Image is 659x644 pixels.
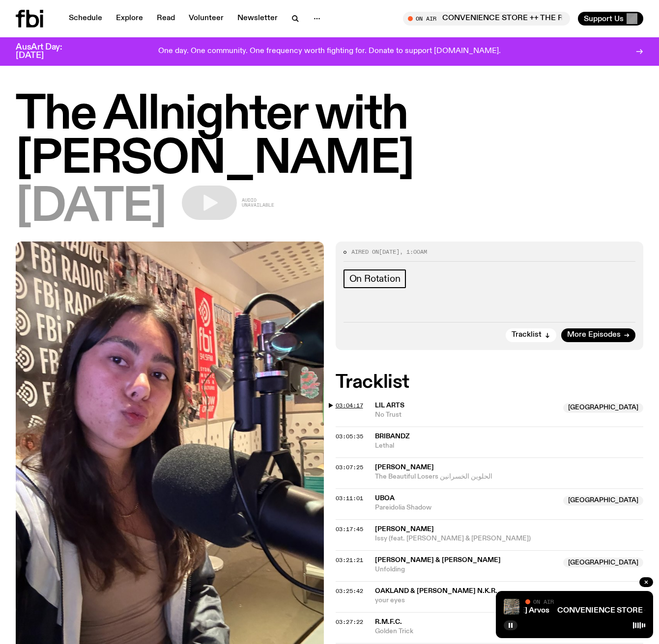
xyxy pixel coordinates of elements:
[375,596,644,605] span: your eyes
[567,331,621,339] span: More Episodes
[375,557,501,563] span: [PERSON_NAME] & [PERSON_NAME]
[16,186,166,230] span: [DATE]
[336,589,363,594] button: 03:25:42
[375,441,644,451] span: Lethal
[375,534,644,543] span: Issy (feat. [PERSON_NAME] & [PERSON_NAME])
[336,618,363,626] span: 03:27:22
[336,403,363,408] button: 03:04:17
[375,618,402,625] span: R.M.F.C.
[578,12,643,26] button: Support Us
[563,558,643,567] span: [GEOGRAPHIC_DATA]
[336,434,363,439] button: 03:05:35
[349,273,401,284] span: On Rotation
[561,328,635,342] a: More Episodes
[158,47,501,56] p: One day. One community. One frequency worth fighting for. Donate to support [DOMAIN_NAME].
[336,432,363,440] span: 03:05:35
[351,248,379,256] span: Aired on
[336,496,363,501] button: 03:11:01
[336,619,363,625] button: 03:27:22
[375,526,434,533] span: [PERSON_NAME]
[151,12,181,26] a: Read
[504,599,519,615] img: A corner shot of the fbi music library
[375,410,558,420] span: No Trust
[110,12,149,26] a: Explore
[183,12,229,26] a: Volunteer
[563,496,643,506] span: [GEOGRAPHIC_DATA]
[379,248,400,256] span: [DATE]
[375,627,558,636] span: Golden Trick
[336,587,363,595] span: 03:25:42
[403,12,570,26] button: On AirCONVENIENCE STORE ++ THE RIONS x [DATE] Arvos
[400,248,427,256] span: , 1:00am
[242,198,274,208] span: Audio unavailable
[336,558,363,563] button: 03:21:21
[375,495,395,502] span: Uboa
[533,598,554,605] span: On Air
[336,402,363,409] span: 03:04:17
[375,565,558,574] span: Unfolding
[336,374,644,391] h2: Tracklist
[336,527,363,532] button: 03:17:45
[375,472,644,482] span: The Beautiful Losers الحلوين الخسرانين
[584,14,624,23] span: Support Us
[16,43,79,60] h3: AusArt Day: [DATE]
[512,331,542,339] span: Tracklist
[375,588,497,594] span: oakland & [PERSON_NAME] N.K.R.
[16,93,643,182] h1: The Allnighter with [PERSON_NAME]
[375,433,410,440] span: Bribandz
[63,12,108,26] a: Schedule
[356,607,549,615] a: CONVENIENCE STORE ++ THE RIONS x [DATE] Arvos
[336,465,363,470] button: 03:07:25
[336,525,363,533] span: 03:17:45
[336,556,363,564] span: 03:21:21
[336,463,363,471] span: 03:07:25
[231,12,284,26] a: Newsletter
[563,403,643,413] span: [GEOGRAPHIC_DATA]
[506,328,556,342] button: Tracklist
[375,464,434,471] span: [PERSON_NAME]
[336,494,363,502] span: 03:11:01
[344,269,406,288] a: On Rotation
[375,503,558,512] span: Pareidolia Shadow
[375,402,404,409] span: lil arts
